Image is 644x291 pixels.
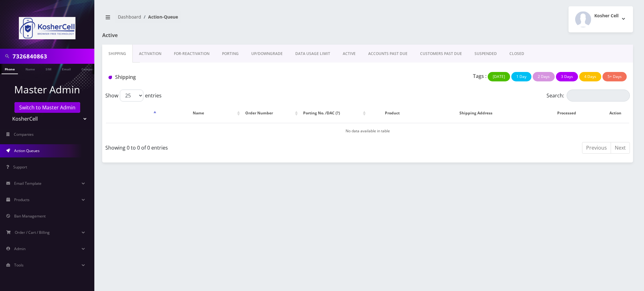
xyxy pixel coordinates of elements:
[536,104,601,122] th: Processed: activate to sort column ascending
[368,104,416,122] th: Product
[106,123,629,139] td: No data available in table
[19,17,75,39] img: KosherCell
[14,132,34,137] span: Companies
[14,148,40,153] span: Action Queues
[569,6,633,32] button: Kosher Cell
[14,197,30,202] span: Products
[108,76,112,79] img: Shipping
[14,213,46,219] span: Ban Management
[78,64,99,74] a: Company
[102,45,133,63] a: Shipping
[567,90,630,102] input: Search:
[42,64,54,74] a: SIM
[602,72,627,81] button: 5+ Days
[503,45,530,63] a: CLOSED
[13,50,93,62] input: Search in Company
[15,230,50,235] span: Order / Cart / Billing
[108,74,275,80] h1: Shipping
[511,72,531,81] button: 1 Day
[133,45,168,63] a: Activation
[14,102,80,113] a: Switch to Master Admin
[59,64,74,74] a: Email
[533,72,555,81] button: 2 Days
[158,104,241,122] th: Name: activate to sort column ascending
[417,104,535,122] th: Shipping Address
[245,45,289,63] a: UP/DOWNGRADE
[120,90,143,102] select: Showentries
[473,72,486,80] p: Tags :
[468,45,503,63] a: SUSPENDED
[105,90,162,102] label: Show entries
[14,246,25,251] span: Admin
[2,64,18,74] a: Phone
[594,13,619,19] h2: Kosher Cell
[488,72,510,81] button: [DATE]
[22,64,38,74] a: Name
[601,104,629,122] th: Action
[414,45,468,63] a: CUSTOMERS PAST DUE
[242,104,299,122] th: Order Number: activate to sort column ascending
[582,142,611,154] a: Previous
[547,90,630,102] label: Search:
[300,104,368,122] th: Porting No. /DAC (?): activate to sort column ascending
[102,10,363,28] nav: breadcrumb
[106,104,158,122] th: : activate to sort column descending
[102,32,273,38] h1: Active
[168,45,216,63] a: FOR-REActivation
[336,45,362,63] a: ACTIVE
[118,14,141,20] a: Dashboard
[14,181,42,186] span: Email Template
[289,45,336,63] a: DATA USAGE LIMIT
[556,72,578,81] button: 3 Days
[141,14,178,20] li: Action-Queue
[14,262,24,268] span: Tools
[216,45,245,63] a: PORTING
[105,141,363,151] div: Showing 0 to 0 of 0 entries
[611,142,630,154] a: Next
[579,72,601,81] button: 4 Days
[13,164,27,170] span: Support
[362,45,414,63] a: ACCOUNTS PAST DUE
